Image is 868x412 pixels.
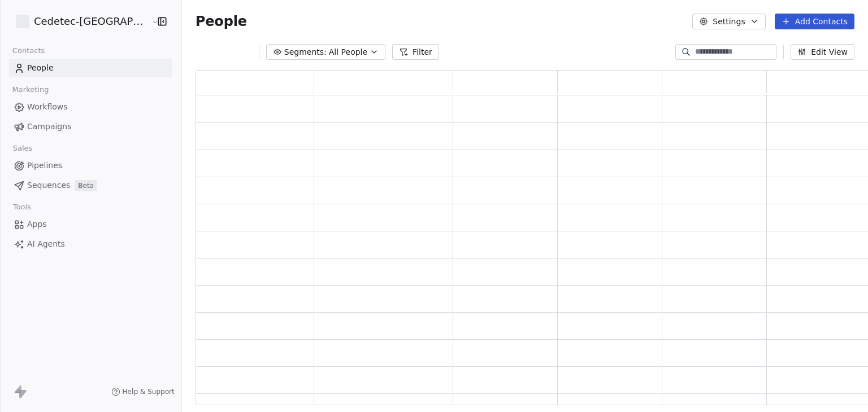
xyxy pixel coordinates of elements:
[9,235,172,253] a: AI Agents
[9,117,172,136] a: Campaigns
[7,81,54,98] span: Marketing
[8,199,36,216] span: Tools
[27,121,71,133] span: Campaigns
[196,13,247,30] span: People
[111,387,175,396] a: Help & Support
[692,14,765,29] button: Settings
[27,101,68,113] span: Workflows
[9,156,172,175] a: Pipelines
[329,46,367,58] span: All People
[27,62,54,74] span: People
[392,44,439,60] button: Filter
[27,218,47,230] span: Apps
[9,98,172,116] a: Workflows
[27,160,62,172] span: Pipelines
[9,176,172,195] a: SequencesBeta
[775,14,854,29] button: Add Contacts
[284,46,327,58] span: Segments:
[75,180,97,191] span: Beta
[27,179,70,191] span: Sequences
[27,238,65,250] span: AI Agents
[14,12,144,31] button: Cedetec-[GEOGRAPHIC_DATA]
[9,215,172,234] a: Apps
[34,14,149,29] span: Cedetec-[GEOGRAPHIC_DATA]
[123,387,175,396] span: Help & Support
[8,140,37,157] span: Sales
[9,59,172,77] a: People
[791,44,854,60] button: Edit View
[7,42,50,59] span: Contacts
